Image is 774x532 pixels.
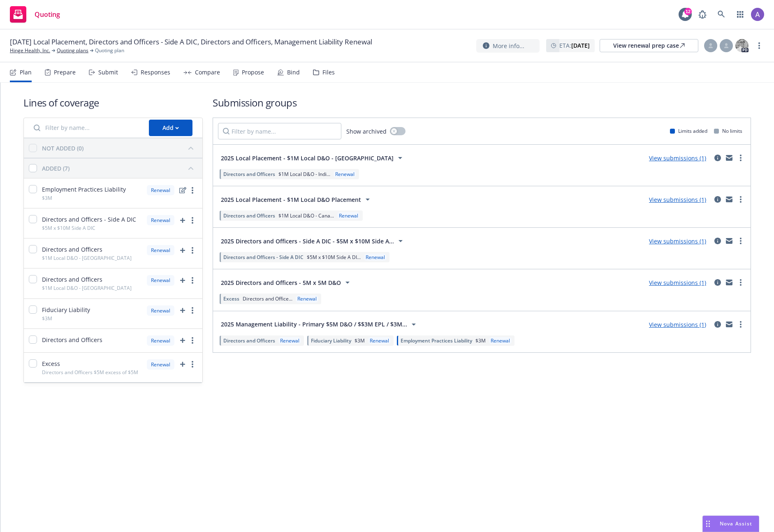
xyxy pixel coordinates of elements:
[7,3,63,26] a: Quoting
[401,337,472,344] span: Employment Practices Liability
[42,369,138,376] span: Directors and Officers $5M excess of $5M
[736,194,746,204] a: more
[720,520,752,527] span: Nova Assist
[42,285,132,291] span: $1M Local D&O - [GEOGRAPHIC_DATA]
[754,41,764,51] a: more
[713,153,723,163] a: circleInformation
[147,359,174,370] div: Renewal
[649,196,706,204] a: View submissions (1)
[218,274,355,291] button: 2025 Directors and Officers - 5M x 5M D&O
[221,320,407,328] span: 2025 Management Liability - Primary $5M D&O / $$3M EPL / $3M...
[188,215,197,225] a: more
[724,278,734,287] a: mail
[147,215,174,225] div: Renewal
[751,8,764,21] img: photo
[649,154,706,162] a: View submissions (1)
[188,275,197,285] a: more
[213,96,751,109] h1: Submission groups
[178,185,188,195] a: edit
[54,69,76,76] div: Prepare
[694,6,711,23] a: Report a Bug
[346,127,387,136] span: Show archived
[29,120,144,136] input: Filter by name...
[221,154,394,162] span: 2025 Local Placement - $1M Local D&O - [GEOGRAPHIC_DATA]
[736,153,746,163] a: more
[724,236,734,246] a: mail
[242,69,264,76] div: Propose
[713,236,723,246] a: circleInformation
[337,212,360,219] div: Renewal
[178,305,188,315] a: add
[724,153,734,163] a: mail
[278,212,334,219] span: $1M Local D&O - Cana...
[57,47,88,54] a: Quoting plans
[141,69,170,76] div: Responses
[649,321,706,328] a: View submissions (1)
[223,212,275,219] span: Directors and Officers
[178,275,188,285] a: add
[42,194,52,201] span: $3M
[223,295,239,302] span: Excess
[42,275,102,284] span: Directors and Officers
[42,144,83,153] div: NOT ADDED (0)
[178,245,188,255] span: add
[147,305,174,316] div: Renewal
[178,215,188,225] a: add
[571,42,590,49] strong: [DATE]
[702,516,759,532] button: Nova Assist
[355,337,365,344] span: $3M
[278,337,301,344] div: Renewal
[195,69,220,76] div: Compare
[243,295,292,302] span: Directors and Office...
[649,237,706,245] a: View submissions (1)
[23,96,203,109] h1: Lines of coverage
[322,69,335,76] div: Files
[476,39,540,53] button: More info...
[334,171,356,178] div: Renewal
[724,319,734,329] a: mail
[223,254,304,261] span: Directors and Officers - Side A DIC
[221,195,361,204] span: 2025 Local Placement - $1M Local D&O Placement
[713,319,723,329] a: circleInformation
[42,254,132,261] span: $1M Local D&O - [GEOGRAPHIC_DATA]
[10,47,50,54] a: Hinge Health, Inc.
[600,39,698,52] a: View renewal prep case
[218,123,341,139] input: Filter by name...
[703,516,713,532] div: Drag to move
[736,319,746,329] a: more
[42,245,102,254] span: Directors and Officers
[278,171,330,178] span: $1M Local D&O - Indi...
[223,337,275,344] span: Directors and Officers
[732,6,749,23] a: Switch app
[188,245,197,255] a: more
[736,236,746,246] a: more
[95,47,124,54] span: Quoting plan
[713,194,723,204] a: circleInformation
[178,335,188,345] a: add
[670,127,707,134] div: Limits added
[364,254,387,261] div: Renewal
[218,316,422,333] button: 2025 Management Liability - Primary $5M D&O / $$3M EPL / $3M...
[42,305,90,314] span: Fiduciary Liability
[147,185,174,195] div: Renewal
[42,335,102,344] span: Directors and Officers
[20,69,32,76] div: Plan
[311,337,351,344] span: Fiduciary Liability
[42,224,95,231] span: $5M x $10M Side A DIC
[147,335,174,346] div: Renewal
[649,279,706,287] a: View submissions (1)
[475,337,486,344] span: $3M
[42,141,197,155] button: NOT ADDED (0)
[42,359,60,368] span: Excess
[147,245,174,255] div: Renewal
[178,359,188,369] span: add
[149,120,192,136] button: Add
[162,120,179,136] div: Add
[188,359,197,369] a: more
[188,305,197,315] a: more
[221,237,394,245] span: 2025 Directors and Officers - Side A DIC - $5M x $10M Side A...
